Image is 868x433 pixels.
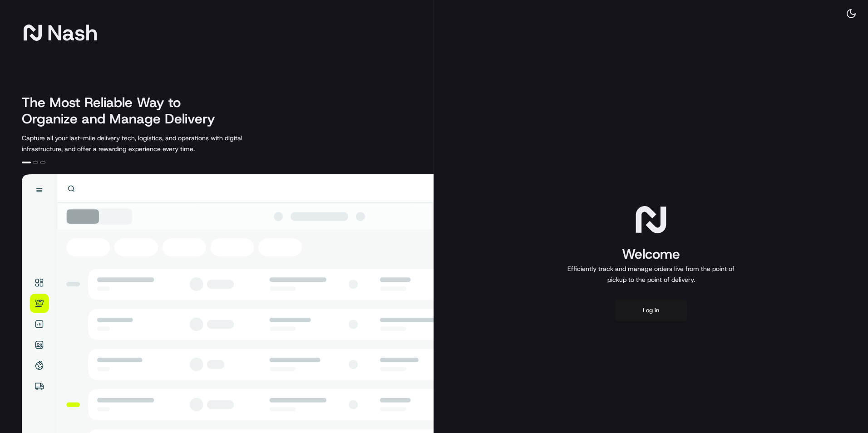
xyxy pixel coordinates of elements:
h1: Welcome [564,245,738,263]
span: Nash [47,24,98,42]
button: Log in [615,300,687,321]
h2: The Most Reliable Way to Organize and Manage Delivery [22,94,225,127]
p: Efficiently track and manage orders live from the point of pickup to the point of delivery. [564,263,738,285]
p: Capture all your last-mile delivery tech, logistics, and operations with digital infrastructure, ... [22,133,283,154]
